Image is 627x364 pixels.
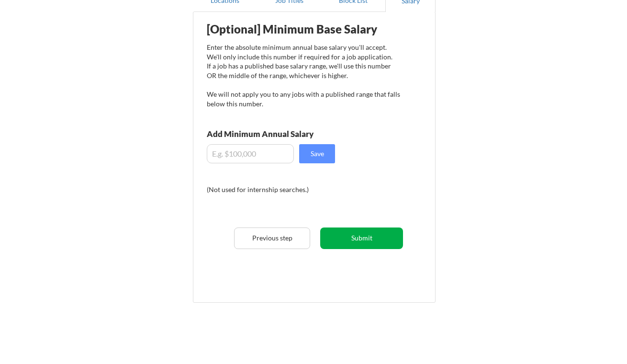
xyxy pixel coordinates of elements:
[207,43,400,108] div: Enter the absolute minimum annual base salary you'll accept. We'll only include this number if re...
[207,23,400,35] div: [Optional] Minimum Base Salary
[207,130,356,138] div: Add Minimum Annual Salary
[299,144,335,163] button: Save
[207,144,294,163] input: E.g. $100,000
[207,185,336,194] div: (Not used for internship searches.)
[320,227,403,249] button: Submit
[234,227,310,249] button: Previous step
